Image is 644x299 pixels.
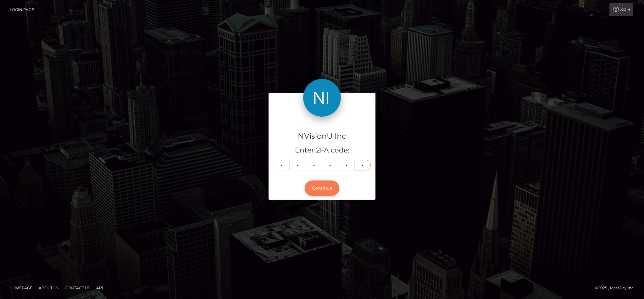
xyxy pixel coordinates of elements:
[609,3,633,16] a: Login
[273,146,371,155] h5: Enter 2FA code:
[10,3,34,16] a: Login Page
[62,283,92,293] a: Contact Us
[36,283,61,293] a: About Us
[305,180,339,196] button: Continue
[303,79,341,117] img: NVisionU Inc
[94,283,106,293] a: API
[7,283,35,293] a: Homepage
[273,131,371,142] h4: NVisionU Inc
[595,285,639,291] div: © 2025 , MassPay Inc.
